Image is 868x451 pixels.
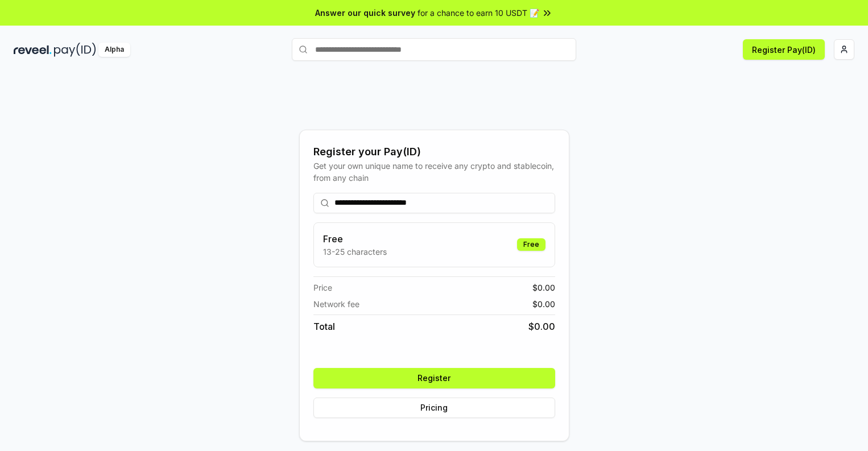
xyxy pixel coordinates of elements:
[313,160,555,184] div: Get your own unique name to receive any crypto and stablecoin, from any chain
[313,282,332,293] span: Price
[315,7,415,19] span: Answer our quick survey
[313,368,555,388] button: Register
[14,43,52,57] img: reveel_dark
[532,282,555,293] span: $ 0.00
[323,246,387,258] p: 13-25 characters
[54,43,96,57] img: pay_id
[313,144,555,160] div: Register your Pay(ID)
[313,320,335,333] span: Total
[532,298,555,310] span: $ 0.00
[313,298,359,310] span: Network fee
[418,7,539,19] span: for a chance to earn 10 USDT 📝
[743,39,825,60] button: Register Pay(ID)
[323,232,387,246] h3: Free
[528,320,555,333] span: $ 0.00
[313,398,555,418] button: Pricing
[517,238,545,251] div: Free
[98,43,130,57] div: Alpha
